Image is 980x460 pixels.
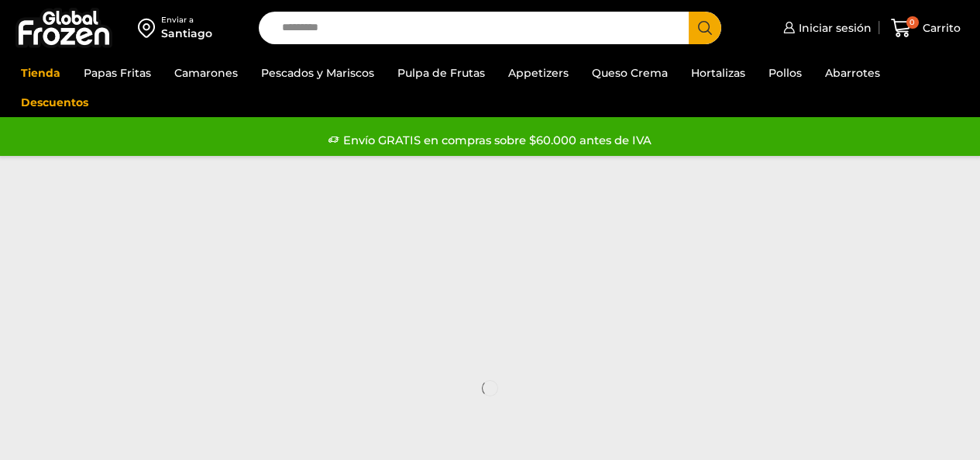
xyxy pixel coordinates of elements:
a: 0 Carrito [887,10,965,47]
span: Iniciar sesión [795,20,872,36]
a: Tienda [13,58,68,88]
span: Carrito [919,20,961,36]
a: Hortalizas [683,58,753,88]
a: Pulpa de Frutas [390,58,493,88]
a: Pollos [761,58,810,88]
a: Iniciar sesión [779,12,872,43]
a: Queso Crema [584,58,676,88]
div: Enviar a [161,15,212,26]
a: Abarrotes [817,58,888,88]
a: Pescados y Mariscos [253,58,382,88]
a: Camarones [167,58,246,88]
a: Descuentos [13,88,96,117]
span: 0 [906,16,919,29]
img: address-field-icon.svg [138,15,161,41]
a: Appetizers [500,58,576,88]
a: Papas Fritas [76,58,159,88]
button: Search button [689,12,721,44]
div: Santiago [161,26,212,41]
